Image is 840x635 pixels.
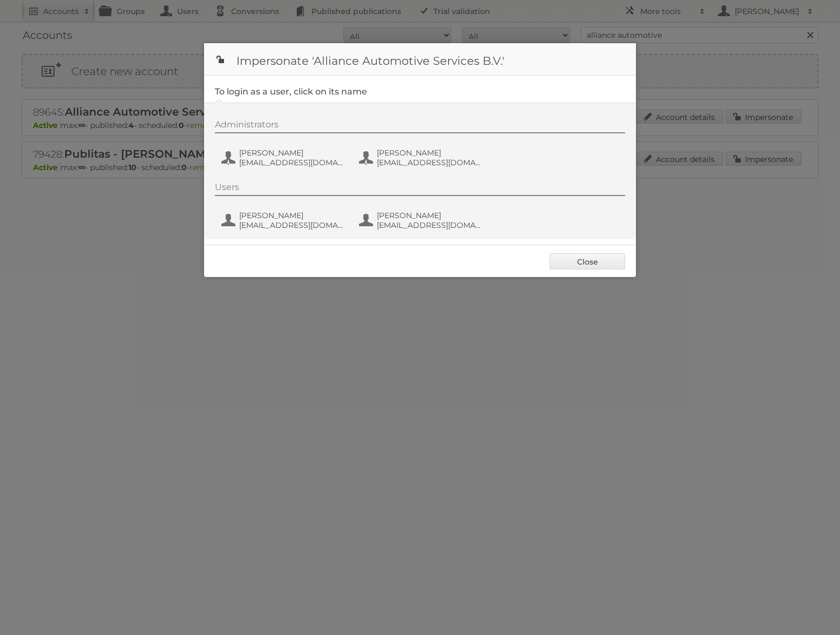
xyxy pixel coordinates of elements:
[215,182,625,196] div: Users
[239,158,344,167] span: [EMAIL_ADDRESS][DOMAIN_NAME]
[377,158,482,167] span: [EMAIL_ADDRESS][DOMAIN_NAME]
[377,148,482,158] span: [PERSON_NAME]
[239,211,344,220] span: [PERSON_NAME]
[358,147,485,168] button: [PERSON_NAME] [EMAIL_ADDRESS][DOMAIN_NAME]
[204,43,636,76] h1: Impersonate 'Alliance Automotive Services B.V.'
[377,211,482,220] span: [PERSON_NAME]
[358,210,485,231] button: [PERSON_NAME] [EMAIL_ADDRESS][DOMAIN_NAME]
[239,148,344,158] span: [PERSON_NAME]
[215,86,367,97] legend: To login as a user, click on its name
[220,147,347,168] button: [PERSON_NAME] [EMAIL_ADDRESS][DOMAIN_NAME]
[377,220,482,230] span: [EMAIL_ADDRESS][DOMAIN_NAME]
[550,253,625,269] a: Close
[239,220,344,230] span: [EMAIL_ADDRESS][DOMAIN_NAME]
[215,119,625,133] div: Administrators
[220,210,347,231] button: [PERSON_NAME] [EMAIL_ADDRESS][DOMAIN_NAME]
